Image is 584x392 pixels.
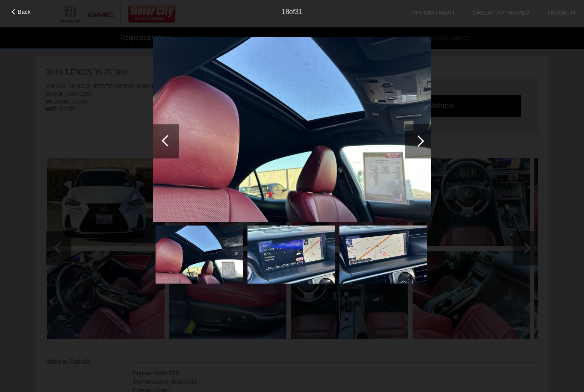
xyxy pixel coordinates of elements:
span: 31 [295,8,303,15]
img: 87cefdcb2318b6650e5dbf9b29046a92x.jpg [248,225,335,284]
span: Back [18,9,31,15]
img: 14432b42d738ba8412dbc283a2a15093x.jpg [339,225,427,284]
a: Appointment [412,9,455,16]
img: 1237f2b1ee5a350bb4e16b1510134adax.jpg [153,37,431,222]
img: 1237f2b1ee5a350bb4e16b1510134adax.jpg [156,225,243,284]
a: Credit Approved [472,9,530,16]
a: Trade-In [547,9,575,16]
span: 18 [282,8,289,15]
